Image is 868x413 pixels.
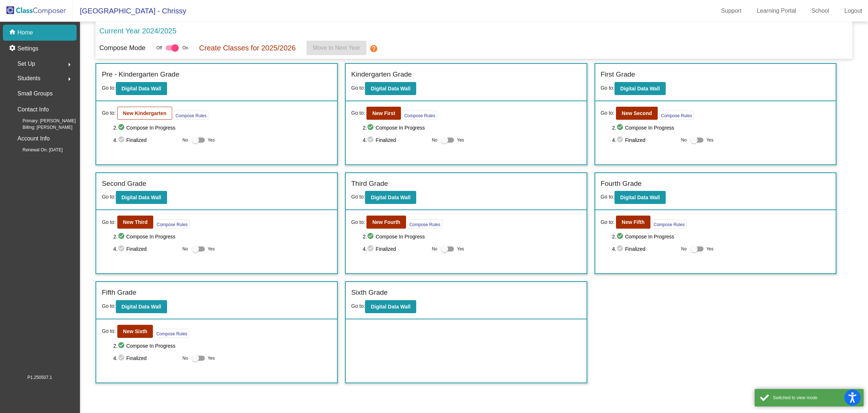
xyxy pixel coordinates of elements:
mat-icon: check_circle [616,245,625,253]
span: Go to: [351,218,365,226]
b: Digital Data Wall [620,86,660,91]
span: Yes [208,354,215,363]
span: 4. Finalized [363,136,428,144]
button: New Second [616,107,658,120]
p: Home [17,28,33,37]
button: Digital Data Wall [116,82,167,95]
span: Renewal On: [DATE] [11,147,62,153]
span: Students [17,73,40,83]
span: 2. Compose In Progress [363,123,581,132]
span: 4. Finalized [363,245,428,253]
span: 4. Finalized [113,136,179,144]
button: Digital Data Wall [365,300,416,313]
button: New First [366,107,401,120]
span: No [681,246,687,252]
a: Logout [839,5,868,17]
button: Compose Rules [154,329,189,338]
span: Go to: [351,303,365,309]
span: Go to: [102,109,115,117]
span: 2. Compose In Progress [113,123,332,132]
label: Second Grade [102,179,146,189]
a: Support [715,5,747,17]
button: Compose Rules [155,220,189,229]
button: Digital Data Wall [365,191,416,204]
span: Go to: [102,303,115,309]
label: Pre - Kindergarten Grade [102,69,179,80]
button: New Kindergarten [117,107,173,120]
mat-icon: check_circle [118,354,126,363]
span: 2. Compose In Progress [363,232,581,241]
p: Small Groups [17,89,53,99]
b: Digital Data Wall [371,86,410,91]
b: New Kindergarten [123,110,167,116]
button: Digital Data Wall [116,300,167,313]
span: 2. Compose In Progress [113,342,332,350]
button: Move to Next Year [307,41,366,55]
p: Account Info [17,134,50,144]
span: Go to: [601,218,615,226]
b: New Second [622,110,652,116]
button: Compose Rules [407,220,442,229]
mat-icon: check_circle [118,232,126,241]
span: Go to: [102,218,115,226]
b: Digital Data Wall [122,86,161,91]
span: 4. Finalized [612,136,677,144]
p: Contact Info [17,105,49,115]
b: Digital Data Wall [371,195,410,200]
span: No [182,355,188,361]
span: Go to: [601,194,615,200]
span: 2. Compose In Progress [612,123,830,132]
b: New First [372,110,395,116]
mat-icon: settings [9,44,17,53]
label: First Grade [601,69,635,80]
span: Go to: [102,85,115,91]
button: Digital Data Wall [615,191,666,204]
button: Compose Rules [659,111,694,120]
mat-icon: check_circle [118,136,126,144]
span: Go to: [351,85,365,91]
b: New Fourth [372,219,400,225]
span: Yes [706,136,714,144]
button: Digital Data Wall [116,191,167,204]
span: Primary: [PERSON_NAME] [11,118,76,124]
span: Go to: [601,109,615,117]
span: Go to: [351,109,365,117]
span: Go to: [102,327,115,335]
span: 4. Finalized [113,245,179,253]
p: Compose Mode [99,43,145,53]
span: No [432,246,437,252]
button: New Sixth [117,325,153,338]
span: No [681,137,687,143]
button: Compose Rules [402,111,437,120]
span: No [182,137,188,143]
span: [GEOGRAPHIC_DATA] - Chrissy [73,5,186,17]
b: Digital Data Wall [371,304,410,310]
span: 2. Compose In Progress [612,232,830,241]
label: Third Grade [351,179,388,189]
mat-icon: arrow_right [65,60,74,69]
span: Billing: [PERSON_NAME] [11,124,72,131]
b: Digital Data Wall [122,195,161,200]
span: Yes [457,136,464,144]
b: New Fifth [622,219,645,225]
span: Move to Next Year [313,45,360,51]
label: Kindergarten Grade [351,69,412,80]
button: New Third [117,216,154,229]
span: 4. Finalized [612,245,677,253]
mat-icon: check_circle [367,245,376,253]
p: Current Year 2024/2025 [99,25,176,36]
p: Create Classes for 2025/2026 [199,42,296,53]
span: Yes [208,245,215,253]
span: Go to: [102,194,115,200]
span: On [182,45,188,51]
p: Settings [17,44,38,53]
span: Yes [706,245,714,253]
mat-icon: home [9,28,17,37]
b: New Sixth [123,328,147,334]
label: Sixth Grade [351,287,388,298]
mat-icon: check_circle [616,232,625,241]
b: Digital Data Wall [122,304,161,310]
span: Yes [457,245,464,253]
mat-icon: check_circle [118,123,126,132]
mat-icon: check_circle [616,136,625,144]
